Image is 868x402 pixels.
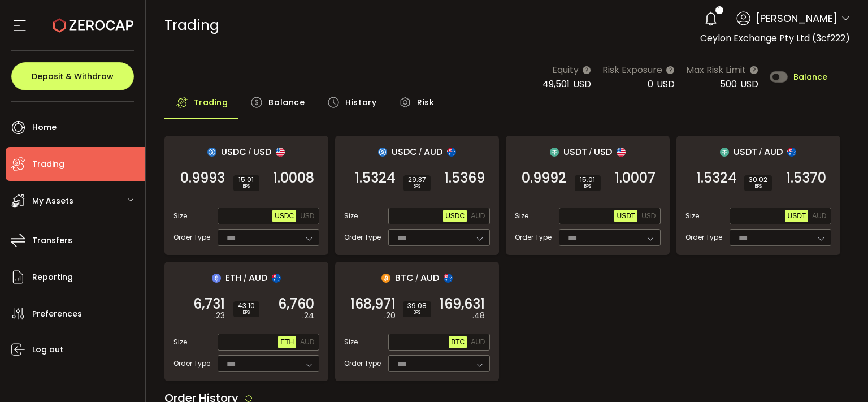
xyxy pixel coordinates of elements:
[395,271,414,285] span: BTC
[32,119,57,136] span: Home
[617,148,626,157] img: usd_portfolio.svg
[810,210,828,222] button: AUD
[180,172,225,184] span: 0.9993
[32,156,64,172] span: Trading
[718,6,720,14] span: 1
[417,91,434,114] span: Risk
[445,212,465,220] span: USDC
[298,336,316,348] button: AUD
[207,148,216,157] img: usdc_portfolio.svg
[740,77,758,90] span: USD
[345,91,376,114] span: History
[278,336,296,348] button: ETH
[468,336,487,348] button: AUD
[32,269,73,286] span: Reporting
[787,212,806,220] span: USDT
[602,63,662,77] span: Risk Exposure
[344,211,358,221] span: Size
[657,77,675,90] span: USD
[173,358,210,369] span: Order Type
[515,211,528,221] span: Size
[238,302,255,309] span: 43.10
[408,176,426,183] span: 29.37
[471,338,485,346] span: AUD
[173,337,187,347] span: Size
[447,148,456,157] img: aud_portfolio.svg
[384,310,396,322] em: .20
[720,77,737,90] span: 500
[515,232,552,243] span: Order Type
[32,72,114,80] span: Deposit & Withdraw
[443,210,467,222] button: USDC
[221,145,246,159] span: USDC
[225,271,242,285] span: ETH
[472,310,485,322] em: .48
[615,172,656,184] span: 1.0007
[302,310,314,322] em: .24
[685,211,699,221] span: Size
[589,147,592,157] em: /
[617,212,635,220] span: USDT
[812,212,826,220] span: AUD
[451,338,465,346] span: BTC
[298,210,316,222] button: USD
[440,299,485,310] span: 169,631
[424,145,442,159] span: AUD
[686,63,746,77] span: Max Risk Limit
[552,63,579,77] span: Equity
[786,172,826,184] span: 1.5370
[542,77,570,90] span: 49,501
[276,148,285,157] img: usd_portfolio.svg
[32,306,82,322] span: Preferences
[648,77,653,90] span: 0
[764,145,783,159] span: AUD
[785,210,808,222] button: USDT
[756,11,837,26] span: [PERSON_NAME]
[720,148,729,157] img: usdt_portfolio.svg
[164,15,219,35] span: Trading
[594,145,612,159] span: USD
[444,172,485,184] span: 1.5369
[696,172,737,184] span: 1.5324
[579,183,596,190] i: BPS
[355,172,396,184] span: 1.5324
[787,148,796,157] img: aud_portfolio.svg
[378,148,387,157] img: usdc_portfolio.svg
[579,176,596,183] span: 15.01
[214,310,225,322] em: .23
[194,91,228,114] span: Trading
[193,299,225,310] span: 6,731
[32,232,72,249] span: Transfers
[244,273,247,283] em: /
[420,271,439,285] span: AUD
[238,183,255,190] i: BPS
[344,358,381,369] span: Order Type
[272,274,281,283] img: aud_portfolio.svg
[32,193,73,209] span: My Assets
[273,172,314,184] span: 1.0008
[419,147,422,157] em: /
[468,210,487,222] button: AUD
[522,172,566,184] span: 0.9992
[300,338,314,346] span: AUD
[248,147,251,157] em: /
[280,338,294,346] span: ETH
[350,299,396,310] span: 168,971
[550,148,559,157] img: usdt_portfolio.svg
[415,273,419,283] em: /
[614,210,637,222] button: USDT
[268,91,305,114] span: Balance
[392,145,417,159] span: USDC
[811,348,868,402] iframe: Chat Widget
[408,183,426,190] i: BPS
[749,176,767,183] span: 30.02
[759,147,762,157] em: /
[253,145,271,159] span: USD
[381,274,390,283] img: btc_portfolio.svg
[749,183,767,190] i: BPS
[407,302,427,309] span: 39.08
[449,336,467,348] button: BTC
[173,211,187,221] span: Size
[275,212,294,220] span: USDC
